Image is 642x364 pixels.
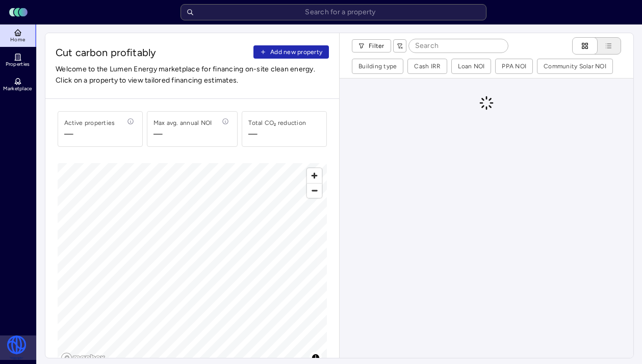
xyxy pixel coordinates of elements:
div: Building type [358,61,397,71]
div: Active properties [64,118,115,128]
button: Cards view [572,37,598,55]
img: Watershed [6,335,27,360]
div: Community Solar NOI [544,61,606,71]
button: Loan NOI [452,59,491,73]
a: Mapbox logo [61,352,106,364]
button: PPA NOI [496,59,532,73]
span: Marketplace [3,86,32,92]
button: Zoom out [307,183,322,198]
span: Zoom out [307,184,322,198]
button: Toggle attribution [310,352,322,364]
span: Home [10,37,25,43]
span: — [153,128,212,140]
span: Properties [6,61,30,67]
div: — [248,128,258,140]
div: Loan NOI [458,61,484,71]
button: Filter [352,39,391,53]
input: Search [409,39,508,53]
button: List view [587,37,621,55]
input: Search for a property [181,4,486,20]
div: PPA NOI [502,61,526,71]
span: Cut carbon profitably [56,45,249,60]
button: Add new property [253,45,329,59]
span: Welcome to the Lumen Energy marketplace for financing on-site clean energy. Click on a property t... [56,64,329,86]
button: Cash IRR [408,59,447,73]
span: — [64,128,115,140]
div: Max avg. annual NOI [153,118,212,128]
button: Zoom in [307,168,322,183]
span: Add new property [270,47,322,57]
button: Community Solar NOI [537,59,612,73]
button: Building type [352,59,403,73]
span: Filter [369,41,384,51]
div: Total CO₂ reduction [248,118,306,128]
div: Cash IRR [414,61,441,71]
